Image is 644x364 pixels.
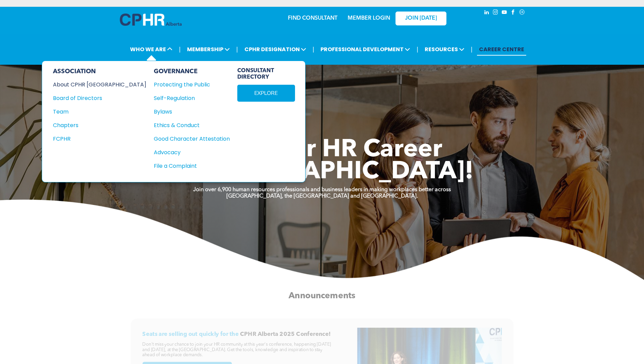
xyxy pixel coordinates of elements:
span: Take Your HR Career [202,138,442,162]
a: Chapters [53,121,146,129]
span: JOIN [DATE] [405,15,437,22]
div: ASSOCIATION [53,68,146,75]
a: Self-Regulation [154,94,230,102]
strong: Join over 6,900 human resources professionals and business leaders in making workplaces better ac... [193,187,451,193]
a: FIND CONSULTANT [288,16,337,21]
span: Don't miss your chance to join your HR community at this year's conference, happening [DATE] and ... [142,342,331,357]
div: Bylaws [154,107,222,116]
div: Team [53,107,137,116]
span: RESOURCES [423,43,466,56]
a: Board of Directors [53,94,146,102]
a: Advocacy [154,148,230,157]
li: | [236,42,238,56]
strong: [GEOGRAPHIC_DATA], the [GEOGRAPHIC_DATA] and [GEOGRAPHIC_DATA]. [226,194,418,199]
span: WHO WE ARE [128,43,174,56]
img: A blue and white logo for cp alberta [120,14,182,26]
div: Chapters [53,121,137,129]
a: Protecting the Public [154,80,230,89]
a: Ethics & Conduct [154,121,230,129]
div: Advocacy [154,148,222,157]
div: Protecting the Public [154,80,222,89]
span: Announcements [289,291,355,300]
a: CAREER CENTRE [477,43,526,56]
a: instagram [492,8,499,18]
a: linkedin [483,8,491,18]
li: | [417,42,418,56]
div: Ethics & Conduct [154,121,222,129]
li: | [471,42,473,56]
div: About CPHR [GEOGRAPHIC_DATA] [53,80,137,89]
div: Self-Regulation [154,94,222,102]
a: FCPHR [53,135,146,143]
span: CPHR Alberta 2025 Conference! [240,331,331,337]
a: File a Complaint [154,162,230,170]
li: | [179,42,181,56]
a: Good Character Attestation [154,135,230,143]
a: About CPHR [GEOGRAPHIC_DATA] [53,80,146,89]
a: EXPLORE [237,85,295,102]
a: JOIN [DATE] [395,12,446,25]
a: youtube [501,8,508,18]
span: PROFESSIONAL DEVELOPMENT [318,43,412,56]
div: GOVERNANCE [154,68,230,75]
span: CONSULTANT DIRECTORY [237,68,295,81]
span: To [GEOGRAPHIC_DATA]! [171,160,474,184]
div: FCPHR [53,135,137,143]
a: facebook [510,8,517,18]
span: MEMBERSHIP [185,43,232,56]
span: CPHR DESIGNATION [242,43,308,56]
a: Bylaws [154,107,230,116]
li: | [313,42,314,56]
a: Social network [518,8,526,18]
a: MEMBER LOGIN [348,16,390,21]
div: Good Character Attestation [154,135,222,143]
a: Team [53,107,146,116]
div: Board of Directors [53,94,137,102]
span: Seats are selling out quickly for the [142,331,239,337]
div: File a Complaint [154,162,222,170]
